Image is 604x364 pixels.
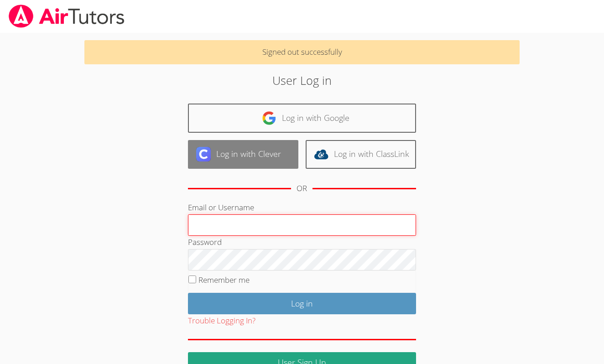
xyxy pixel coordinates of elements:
img: clever-logo-6eab21bc6e7a338710f1a6ff85c0baf02591cd810cc4098c63d3a4b26e2feb20.svg [196,147,211,161]
a: Log in with ClassLink [306,140,416,169]
div: OR [297,182,307,195]
label: Email or Username [188,202,254,213]
button: Trouble Logging In? [188,314,255,328]
a: Log in with Clever [188,140,298,169]
p: Signed out successfully [84,40,519,64]
label: Remember me [198,275,250,285]
a: Log in with Google [188,104,416,132]
label: Password [188,237,222,247]
input: Log in [188,293,416,314]
img: classlink-logo-d6bb404cc1216ec64c9a2012d9dc4662098be43eaf13dc465df04b49fa7ab582.svg [314,147,328,161]
img: google-logo-50288ca7cdecda66e5e0955fdab243c47b7ad437acaf1139b6f446037453330a.svg [262,111,276,125]
h2: User Log in [139,72,465,89]
img: airtutors_banner-c4298cdbf04f3fff15de1276eac7730deb9818008684d7c2e4769d2f7ddbe033.png [8,5,125,28]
